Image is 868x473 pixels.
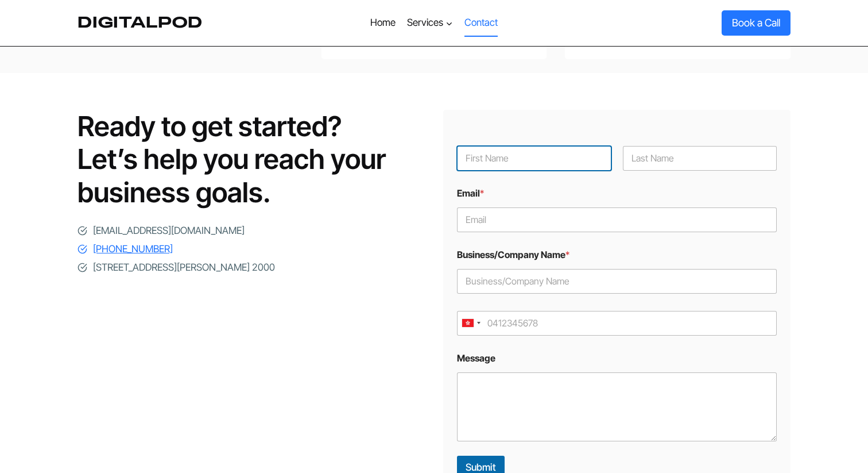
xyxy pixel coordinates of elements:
[457,188,777,199] label: Email
[364,9,503,37] nav: Primary Navigation
[77,110,425,209] h2: Ready to get started? Let’s help you reach your business goals.
[77,14,203,32] a: DigitalPod
[401,9,459,37] button: Child menu of Services
[457,207,777,232] input: Email
[457,146,611,171] input: First Name
[93,241,173,257] span: [PHONE_NUMBER]
[722,10,790,35] a: Book a Call
[93,260,275,275] span: [STREET_ADDRESS][PERSON_NAME] 2000
[457,311,485,336] button: Selected country
[459,9,503,37] a: Contact
[457,249,777,260] label: Business/Company Name
[457,311,777,336] input: Mobile
[77,241,173,257] a: [PHONE_NUMBER]
[93,223,245,239] span: [EMAIL_ADDRESS][DOMAIN_NAME]
[364,9,401,37] a: Home
[623,146,777,171] input: Last Name
[457,269,777,294] input: Business/Company Name
[457,353,777,364] label: Message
